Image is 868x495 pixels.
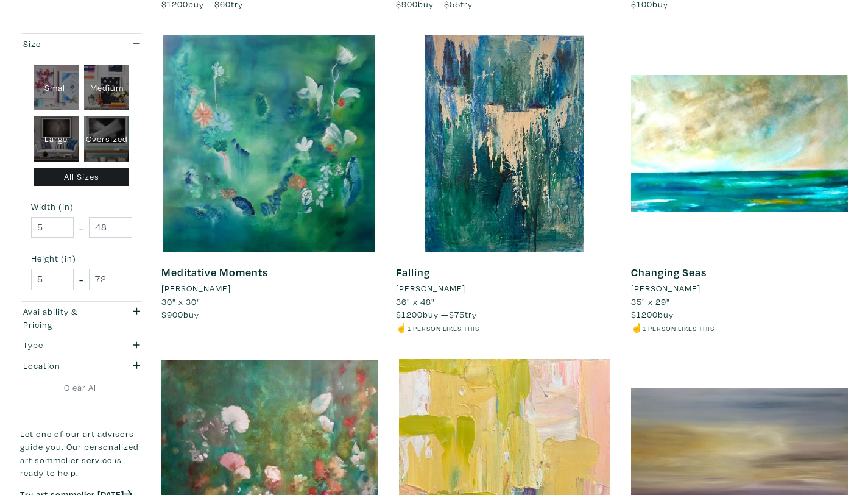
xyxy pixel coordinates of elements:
[84,116,129,162] div: Oversized
[631,296,670,307] span: 35" x 29"
[20,355,143,376] button: Location
[23,305,107,331] div: Availability & Pricing
[34,65,79,111] div: Small
[79,271,83,288] span: -
[20,381,143,394] a: Clear All
[31,254,132,263] small: Height (in)
[631,308,674,320] span: buy
[31,202,132,211] small: Width (in)
[631,308,658,320] span: $1200
[396,282,465,295] li: [PERSON_NAME]
[408,324,479,333] small: 1 person likes this
[631,265,707,279] a: Changing Seas
[20,302,143,335] button: Availability & Pricing
[396,308,477,320] span: buy — try
[23,338,107,352] div: Type
[161,282,378,295] a: [PERSON_NAME]
[161,296,200,307] span: 30" x 30"
[396,265,430,279] a: Falling
[84,65,129,111] div: Medium
[643,324,715,333] small: 1 person likes this
[449,308,465,320] span: $75
[34,168,130,187] div: All Sizes
[23,37,107,51] div: Size
[34,116,79,162] div: Large
[23,359,107,372] div: Location
[161,282,231,295] li: [PERSON_NAME]
[79,219,83,236] span: -
[20,335,143,355] button: Type
[161,308,183,320] span: $900
[396,282,613,295] a: [PERSON_NAME]
[161,265,268,279] a: Meditative Moments
[20,34,143,54] button: Size
[631,282,848,295] a: [PERSON_NAME]
[20,427,143,480] p: Let one of our art advisors guide you. Our personalized art sommelier service is ready to help.
[396,308,423,320] span: $1200
[161,308,199,320] span: buy
[631,321,848,335] li: ☝️
[396,296,435,307] span: 36" x 48"
[396,321,613,335] li: ☝️
[631,282,700,295] li: [PERSON_NAME]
